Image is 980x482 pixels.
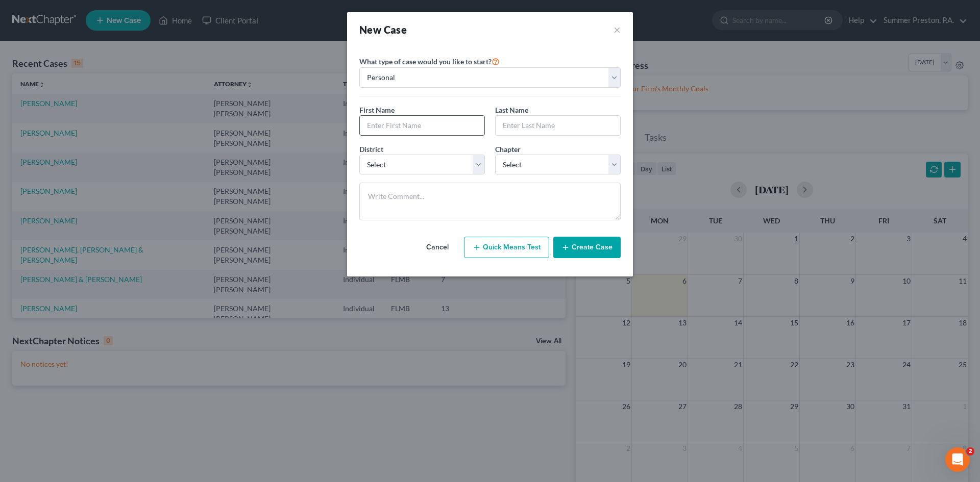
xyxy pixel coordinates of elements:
button: Quick Means Test [464,237,549,258]
label: What type of case would you like to start? [359,55,500,67]
button: Create Case [553,237,621,258]
span: District [359,145,383,154]
span: First Name [359,106,395,114]
button: × [614,22,621,37]
input: Enter Last Name [496,116,620,135]
span: Chapter [495,145,521,154]
input: Enter First Name [360,116,484,135]
span: Last Name [495,106,528,114]
iframe: Intercom live chat [945,447,970,472]
button: Cancel [415,237,460,258]
strong: New Case [359,23,407,36]
span: 2 [966,447,974,455]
